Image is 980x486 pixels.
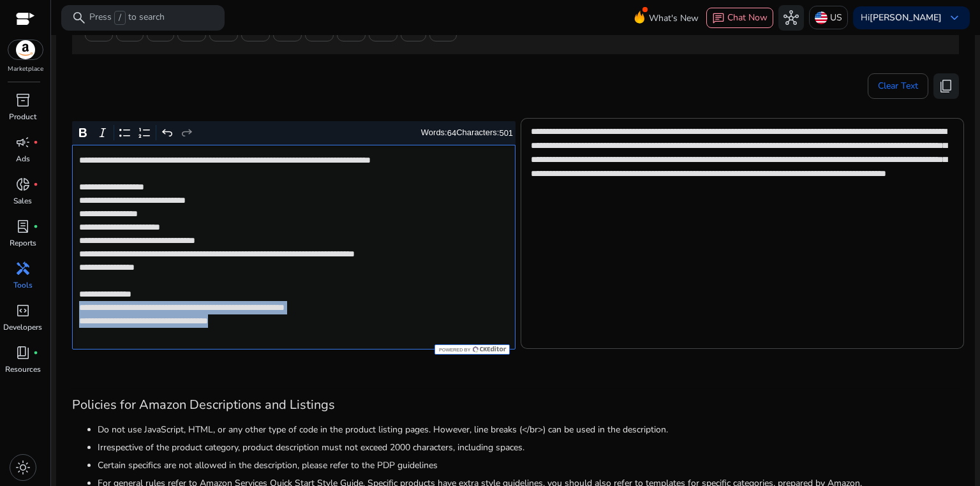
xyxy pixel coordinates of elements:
h3: Policies for Amazon Descriptions and Listings [72,397,959,413]
b: [PERSON_NAME] [870,11,942,24]
span: light_mode [15,460,31,475]
button: ♥ [401,21,426,41]
p: Press to search [89,11,165,25]
span: book_4 [15,345,31,360]
button: content_copy [933,73,959,99]
span: fiber_manual_record [33,350,38,355]
span: hub [783,10,799,26]
span: fiber_manual_record [33,224,38,229]
span: code_blocks [15,303,31,318]
span: inventory_2 [15,92,31,108]
button: ① [209,21,238,41]
img: us.svg [815,11,828,24]
span: fiber_manual_record [33,182,38,187]
span: campaign [15,135,31,150]
div: Words: Characters: [421,125,513,141]
button: ★ [177,21,206,41]
div: Rich Text Editor. Editing area: main. Press Alt+0 for help. [72,145,516,350]
p: Resources [5,364,41,375]
span: handyman [15,261,31,276]
span: chat [712,12,725,25]
p: Tools [13,279,33,291]
button: ② [241,21,270,41]
label: 64 [447,128,456,138]
label: 501 [499,128,513,138]
button: ® [147,21,174,41]
span: fiber_manual_record [33,140,38,145]
p: Developers [3,321,42,333]
button: ④ [305,21,334,41]
span: content_copy [939,78,954,94]
button: chatChat Now [706,8,773,28]
li: Certain specifics are not allowed in the description, please refer to the PDP guidelines [98,459,959,472]
p: Hi [861,13,942,22]
div: Editor toolbar [72,121,516,145]
span: What's New [649,7,699,29]
button: ◆ [429,21,457,41]
p: Product [9,111,36,122]
span: Chat Now [727,11,768,24]
button: ③ [273,21,302,41]
li: Irrespective of the product category, product description must not exceed 2000 characters, includ... [98,441,959,454]
button: ⚠ [337,21,366,41]
p: Sales [13,195,32,207]
span: lab_profile [15,219,31,234]
span: / [114,11,126,25]
img: amazon.svg [8,40,43,59]
span: Powered by [438,347,470,353]
button: ™ [369,21,397,41]
p: Reports [10,237,36,249]
p: Ads [16,153,30,165]
p: US [830,6,842,29]
button: Clear Text [868,73,928,99]
p: Marketplace [8,64,43,74]
span: keyboard_arrow_down [947,10,962,26]
li: Do not use JavaScript, HTML, or any other type of code in the product listing pages. However, lin... [98,423,959,436]
span: donut_small [15,177,31,192]
button: © [116,21,144,41]
button: hub [778,5,804,31]
span: Clear Text [878,73,918,99]
span: search [71,10,87,26]
button: ✔ [85,21,113,41]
